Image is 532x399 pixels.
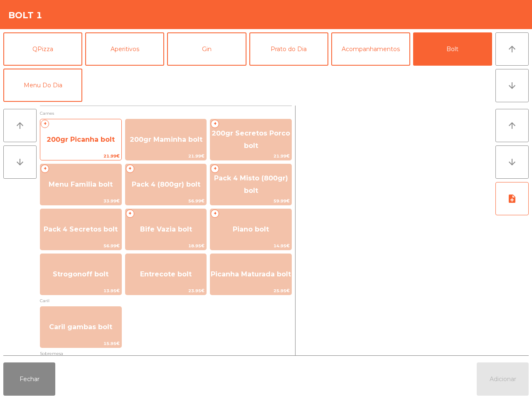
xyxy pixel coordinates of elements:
span: Sobremesa [40,350,292,357]
span: 56.99€ [40,242,121,250]
i: arrow_downward [15,157,25,167]
span: 25.95€ [210,287,291,295]
span: + [126,209,134,218]
span: Picanha Maturada bolt [211,270,291,278]
span: Pack 4 Secretos bolt [44,225,118,233]
i: arrow_downward [507,157,517,167]
span: + [211,165,219,173]
span: + [211,120,219,128]
span: Bife Vazia bolt [140,225,192,233]
button: Fechar [3,362,55,396]
span: Carnes [40,109,292,117]
span: 18.95€ [126,242,207,250]
i: arrow_upward [15,121,25,131]
button: arrow_upward [3,109,37,142]
span: 15.95€ [40,340,121,347]
span: 23.95€ [126,287,207,295]
button: arrow_downward [495,145,529,179]
span: 21.99€ [40,152,121,160]
button: note_add [495,182,529,215]
button: arrow_upward [495,109,529,142]
i: arrow_upward [507,44,517,54]
button: Gin [167,32,246,66]
i: arrow_upward [507,121,517,131]
span: Piano bolt [233,225,269,233]
span: 14.95€ [210,242,291,250]
span: Caril gambas bolt [49,323,112,331]
i: note_add [507,194,517,204]
span: Strogonoff bolt [53,270,108,278]
span: + [126,165,134,173]
span: + [41,165,49,173]
span: Entrecote bolt [140,270,192,278]
button: arrow_downward [495,69,529,102]
span: 21.99€ [210,152,291,160]
i: arrow_downward [507,81,517,91]
button: Acompanhamentos [331,32,410,66]
span: 21.99€ [126,152,207,160]
span: 33.99€ [40,197,121,205]
button: Bolt [413,32,492,66]
span: + [211,209,219,218]
span: 200gr Picanha bolt [47,135,115,143]
span: 200gr Secretos Porco bolt [212,129,290,150]
span: 13.95€ [40,287,121,295]
span: 200gr Maminha bolt [130,135,202,143]
h4: Bolt 1 [8,9,42,22]
span: 56.99€ [126,197,207,205]
button: arrow_downward [3,145,37,179]
span: Caril [40,297,292,305]
span: Pack 4 Misto (800gr) bolt [214,174,288,195]
button: QPizza [3,32,82,66]
span: Pack 4 (800gr) bolt [132,180,200,188]
span: Menu Familia bolt [49,180,113,188]
span: 59.99€ [210,197,291,205]
button: Menu Do Dia [3,69,82,102]
button: Prato do Dia [249,32,328,66]
button: Aperitivos [85,32,164,66]
button: arrow_upward [495,32,529,66]
span: + [41,120,49,128]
